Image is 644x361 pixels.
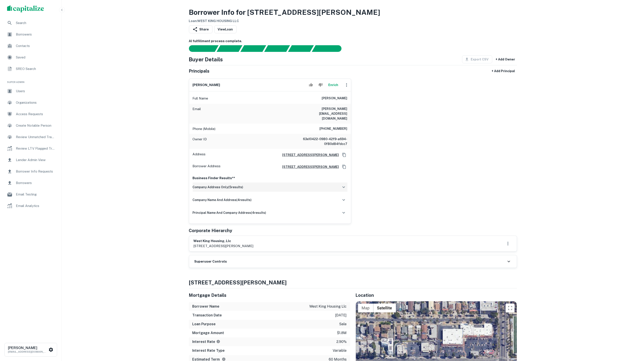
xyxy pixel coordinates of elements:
a: Borrowers [4,29,58,40]
p: Business Finder Results** [193,175,347,181]
span: Saved [16,55,55,60]
img: capitalize-logo.png [7,5,44,12]
a: Review Unmatched Transactions [4,132,58,142]
button: Reject [317,81,324,89]
h6: principal name and company address ( 4 results) [193,210,266,215]
a: [STREET_ADDRESS][PERSON_NAME] [279,152,339,157]
p: sale [339,322,347,327]
h6: [PERSON_NAME] [8,346,48,350]
button: Toggle fullscreen view [506,304,515,312]
h6: [PHONE_NUMBER] [320,126,347,132]
a: SREO Search [4,64,58,74]
a: Borrowers [4,178,58,188]
h6: Superuser Controls [194,259,227,264]
span: Organizations [16,100,55,105]
h4: [STREET_ADDRESS][PERSON_NAME] [189,278,517,286]
span: Create Notable Person [16,123,55,128]
a: [STREET_ADDRESS][PERSON_NAME] [279,164,339,169]
span: Access Requests [16,111,55,117]
span: Review LTV Flagged Transactions [16,146,55,151]
a: Email Testing [4,189,58,200]
a: ViewLoan [214,25,237,33]
button: Copy Address [341,164,347,170]
span: Borrowers [16,180,55,186]
h6: company address only ( 5 results) [193,185,243,190]
button: Copy Address [341,152,347,158]
a: Lender Admin View [4,155,58,165]
h6: Loan : WEST KING HOUSING LLC [189,19,380,24]
p: $1.8m [337,330,347,336]
p: Phone (Mobile) [193,126,216,132]
a: Access Requests [4,109,58,119]
a: Contacts [4,41,58,51]
span: Borrowers [16,32,55,37]
h6: Transaction Date [192,313,222,318]
div: AI fulfillment process complete. [312,45,347,52]
div: Users [4,86,58,96]
h6: [PERSON_NAME][EMAIL_ADDRESS][DOMAIN_NAME] [295,106,347,121]
svg: The interest rates displayed on the website are for informational purposes only and may be report... [216,340,220,344]
span: Review Unmatched Transactions [16,134,55,140]
h5: Principals [189,68,210,74]
h6: 63e10422-0980-42f9-a694-0f80d84fdcc7 [295,137,347,146]
h6: Interest Rate Type [192,348,225,353]
h3: Borrower Info for [STREET_ADDRESS][PERSON_NAME] [189,7,380,18]
h6: company name and address ( 4 results) [193,197,252,202]
p: Email [193,106,201,121]
p: [DATE] [335,313,347,318]
h6: Loan Purpose [192,322,216,327]
span: SREO Search [16,66,55,71]
button: Share [189,25,213,33]
a: Borrower Info Requests [4,166,58,177]
span: Lender Admin View [16,157,55,163]
iframe: Chat Widget [622,326,644,347]
h6: Interest Rate [192,339,220,344]
p: Owner ID [193,137,207,146]
p: Borrower Address [193,164,221,170]
h4: Buyer Details [189,55,223,63]
button: + Add Owner [494,55,517,63]
a: Create Notable Person [4,120,58,131]
h5: Location [356,292,517,299]
div: Your request is received and processing... [217,45,242,52]
div: Principals found, still searching for contact information. This may take time... [288,45,314,52]
p: variable [333,348,347,353]
h5: Corporate Hierarchy [189,227,232,234]
li: Super Admin [4,75,58,86]
p: Full Name [193,96,208,101]
p: west king housing llc [310,304,347,309]
h5: Mortgage Details [189,292,350,299]
div: Organizations [4,97,58,108]
button: + Add Principal [490,67,517,75]
p: [STREET_ADDRESS][PERSON_NAME] [194,243,254,249]
h6: Borrower Name [192,304,220,309]
a: Email Analytics [4,201,58,211]
h6: [PERSON_NAME] [322,96,347,101]
p: [EMAIL_ADDRESS][DOMAIN_NAME] [8,350,48,354]
h6: AI fulfillment process complete. [189,39,517,44]
span: Search [16,20,55,26]
a: Review LTV Flagged Transactions [4,143,58,154]
div: Principals found, AI now looking for contact information... [264,45,290,52]
button: Enrich [326,81,340,89]
button: [PERSON_NAME][EMAIL_ADDRESS][DOMAIN_NAME] [4,343,57,357]
a: Saved [4,52,58,63]
button: Show satellite imagery [373,304,396,312]
div: Documents found, AI parsing details... [240,45,266,52]
span: Contacts [16,43,55,49]
span: Users [16,88,55,94]
span: Email Testing [16,192,55,197]
div: Sending borrower request to AI... [184,45,217,52]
